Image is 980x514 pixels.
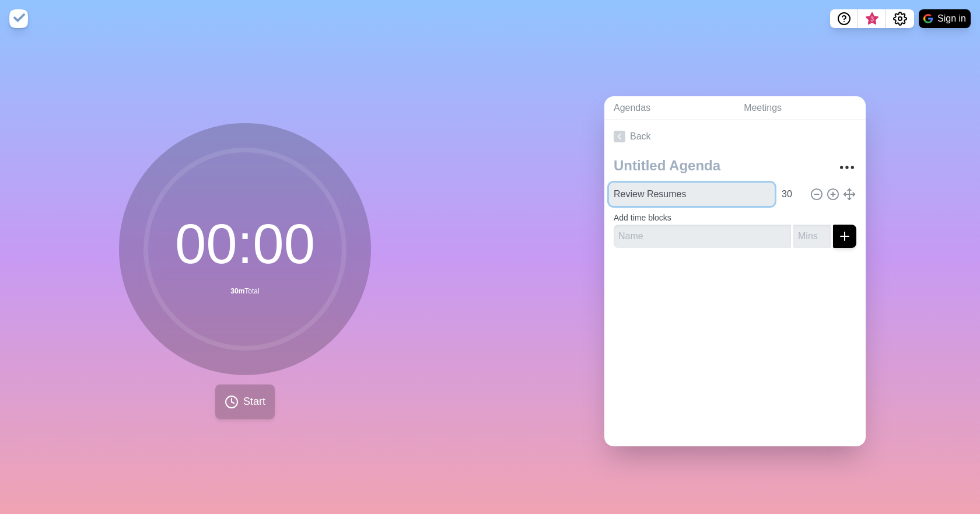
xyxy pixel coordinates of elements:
a: Back [604,120,866,153]
a: Agendas [604,96,734,120]
a: Meetings [734,96,866,120]
button: Settings [886,9,914,28]
button: What’s new [858,9,886,28]
input: Mins [777,183,805,206]
input: Mins [793,225,831,248]
button: More [835,156,859,179]
button: Help [830,9,858,28]
button: Start [215,384,275,419]
input: Name [609,183,775,206]
button: Sign in [919,9,971,28]
img: google logo [923,14,933,23]
label: Add time blocks [614,213,671,222]
span: 3 [867,15,877,24]
input: Name [614,225,791,248]
img: timeblocks logo [9,9,28,28]
span: Start [243,394,265,410]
